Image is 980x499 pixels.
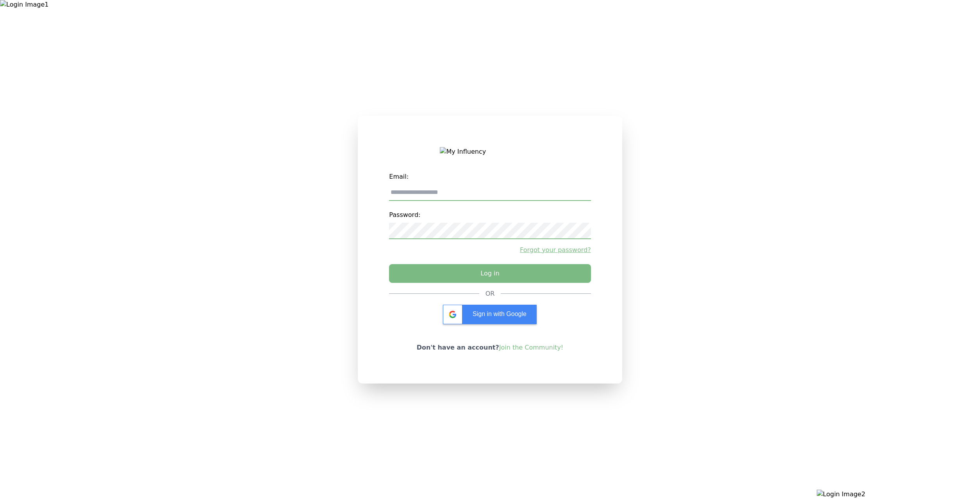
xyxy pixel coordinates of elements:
[389,264,591,283] button: Log in
[440,147,540,156] img: My Influency
[389,169,591,185] label: Email:
[817,490,980,499] img: Login Image2
[443,305,537,324] div: Sign in with Google
[389,245,591,255] a: Forgot your password?
[389,207,591,223] label: Password:
[417,343,564,352] p: Don't have an account?
[473,311,527,317] span: Sign in with Google
[486,289,495,298] div: OR
[499,344,564,351] a: Join the Community!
